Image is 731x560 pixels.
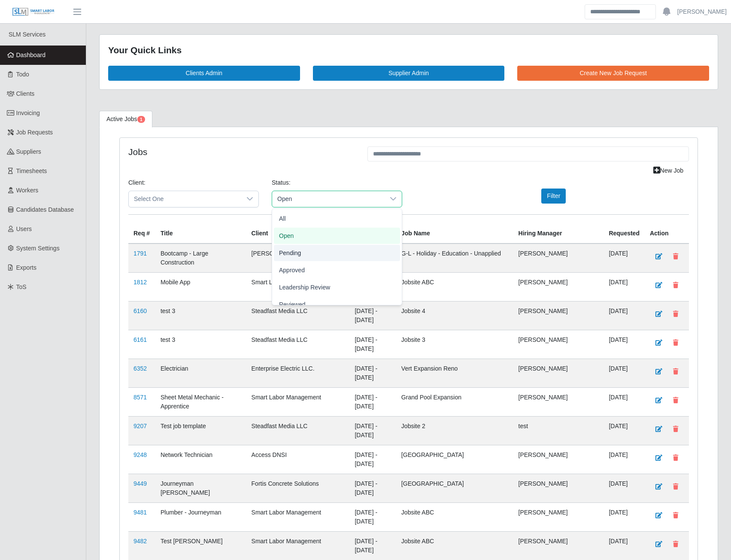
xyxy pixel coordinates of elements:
[246,445,350,474] td: Access DNSI
[513,214,604,243] th: Hiring Manager
[604,243,645,273] td: [DATE]
[396,531,513,560] td: Jobsite ABC
[513,502,604,531] td: [PERSON_NAME]
[604,474,645,502] td: [DATE]
[604,214,645,243] th: Requested
[677,7,727,16] a: [PERSON_NAME]
[133,336,147,343] a: 6161
[396,243,513,273] td: G-L - Holiday - Education - Unapplied
[279,248,301,257] span: Pending
[155,214,246,243] th: Title
[274,279,400,295] li: Leadership Review
[155,272,246,301] td: Mobile App
[313,66,505,81] a: Supplier Admin
[9,31,45,38] span: SLM Services
[246,416,350,445] td: Steadfast Media LLC
[155,243,246,273] td: Bootcamp - Large Construction
[246,301,350,330] td: Steadfast Media LLC
[396,387,513,416] td: Grand Pool Expansion
[274,296,400,313] li: Reviewed
[16,148,41,155] span: Suppliers
[16,52,46,58] span: Dashboard
[16,283,27,290] span: ToS
[349,474,396,502] td: [DATE] - [DATE]
[246,531,350,560] td: Smart Labor Management
[274,262,400,278] li: Approved
[513,272,604,301] td: [PERSON_NAME]
[604,387,645,416] td: [DATE]
[604,531,645,560] td: [DATE]
[16,71,29,78] span: Todo
[279,231,294,240] span: Open
[16,264,36,271] span: Exports
[349,416,396,445] td: [DATE] - [DATE]
[513,416,604,445] td: test
[133,509,147,516] a: 9481
[513,445,604,474] td: [PERSON_NAME]
[128,214,155,243] th: Req #
[513,474,604,502] td: [PERSON_NAME]
[396,214,513,243] th: Job Name
[279,300,305,309] span: Reviewed
[513,301,604,330] td: [PERSON_NAME]
[155,359,246,387] td: Electrician
[604,416,645,445] td: [DATE]
[128,146,355,157] h4: Jobs
[648,163,689,178] a: New Job
[272,178,291,187] label: Status:
[133,538,147,545] a: 9482
[129,191,241,207] span: Select One
[246,502,350,531] td: Smart Labor Management
[396,301,513,330] td: Jobsite 4
[155,330,246,359] td: test 3
[396,416,513,445] td: Jobsite 2
[604,445,645,474] td: [DATE]
[274,228,400,244] li: Open
[396,502,513,531] td: Jobsite ABC
[274,245,400,261] li: Pending
[349,330,396,359] td: [DATE] - [DATE]
[604,272,645,301] td: [DATE]
[133,250,147,257] a: 1791
[349,531,396,560] td: [DATE] - [DATE]
[396,272,513,301] td: Jobsite ABC
[137,116,145,123] span: Pending Jobs
[99,111,152,128] a: Active Jobs
[155,387,246,416] td: Sheet Metal Mechanic - Apprentice
[513,243,604,273] td: [PERSON_NAME]
[16,90,35,97] span: Clients
[133,279,147,286] a: 1812
[396,330,513,359] td: Jobsite 3
[16,129,53,136] span: Job Requests
[155,502,246,531] td: Plumber - Journeyman
[513,330,604,359] td: [PERSON_NAME]
[274,210,400,227] li: All
[396,474,513,502] td: [GEOGRAPHIC_DATA]
[349,502,396,531] td: [DATE] - [DATE]
[349,359,396,387] td: [DATE] - [DATE]
[272,191,385,207] span: Open
[541,189,566,204] button: Filter
[12,7,55,17] img: SLM Logo
[16,167,47,174] span: Timesheets
[349,301,396,330] td: [DATE] - [DATE]
[133,480,147,487] a: 9449
[16,225,32,232] span: Users
[246,272,350,301] td: Smart Labor Management
[133,394,147,401] a: 8571
[155,445,246,474] td: Network Technician
[645,214,689,243] th: Action
[604,301,645,330] td: [DATE]
[133,423,147,429] a: 9207
[396,359,513,387] td: Vert Expansion Reno
[246,214,350,243] th: Client
[349,387,396,416] td: [DATE] - [DATE]
[513,531,604,560] td: [PERSON_NAME]
[16,187,39,194] span: Workers
[16,110,40,116] span: Invoicing
[133,307,147,314] a: 6160
[108,43,709,57] div: Your Quick Links
[155,301,246,330] td: test 3
[279,283,330,292] span: Leadership Review
[604,330,645,359] td: [DATE]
